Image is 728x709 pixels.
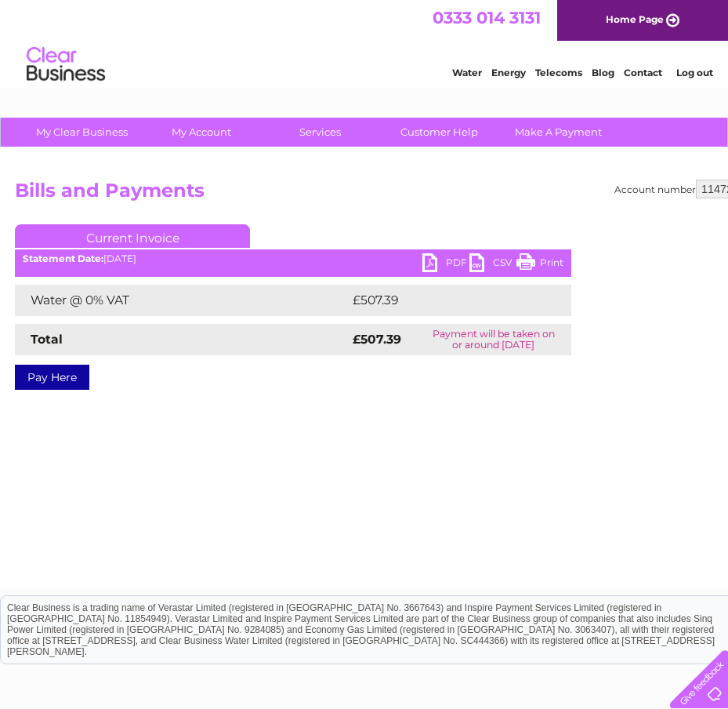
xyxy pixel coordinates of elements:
a: Blog [592,67,614,78]
a: Pay Here [15,365,89,390]
strong: £507.39 [353,332,401,347]
td: Water @ 0% VAT [15,285,349,316]
a: PDF [422,253,469,276]
a: Log out [676,67,713,78]
div: [DATE] [15,253,571,264]
a: Customer Help [375,118,504,147]
td: £507.39 [349,285,543,316]
strong: Total [31,332,63,347]
a: Contact [624,67,662,78]
a: My Clear Business [17,118,147,147]
a: My Account [136,118,266,147]
img: logo.png [26,41,106,89]
a: Make A Payment [494,118,623,147]
a: Telecoms [535,67,582,78]
a: Energy [491,67,526,78]
a: Services [255,118,385,147]
a: Current Invoice [15,224,250,248]
td: Payment will be taken on or around [DATE] [416,324,571,355]
b: Statement Date: [23,253,103,264]
a: Water [452,67,482,78]
a: CSV [469,253,516,276]
a: Print [516,253,563,276]
a: 0333 014 3131 [433,8,541,27]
